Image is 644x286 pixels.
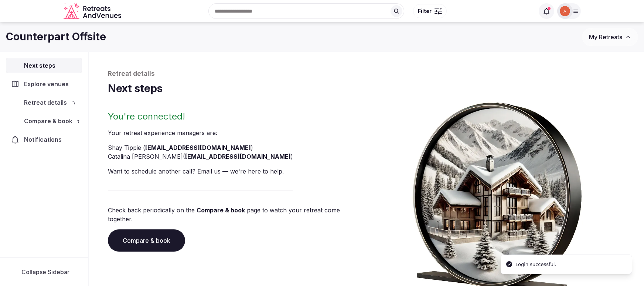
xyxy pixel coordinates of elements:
button: My Retreats [582,28,638,46]
a: [EMAIL_ADDRESS][DOMAIN_NAME] [145,144,251,151]
a: [EMAIL_ADDRESS][DOMAIN_NAME] [185,153,291,160]
a: Visit the homepage [64,3,123,20]
img: ali [560,6,570,16]
span: Filter [418,7,432,15]
a: Explore venues [6,76,82,92]
span: Next steps [24,61,58,70]
li: Shay Tippie ( ) [108,143,364,152]
h2: You're connected! [108,111,364,122]
h1: Counterpart Offsite [6,30,106,44]
li: Catalina [PERSON_NAME] ( ) [108,152,364,161]
div: Login successful. [515,261,556,268]
p: Retreat details [108,70,625,78]
span: Notifications [24,135,65,144]
h1: Next steps [108,81,625,96]
svg: Retreats and Venues company logo [64,3,123,20]
a: Notifications [6,132,82,147]
p: Your retreat experience manager s are : [108,128,364,137]
span: Collapse Sidebar [21,268,69,276]
span: My Retreats [589,33,622,41]
span: Retreat details [24,98,67,107]
button: Collapse Sidebar [6,264,82,280]
p: Check back periodically on the page to watch your retreat come together. [108,206,364,223]
p: Want to schedule another call? Email us — we're here to help. [108,167,364,176]
a: Compare & book [108,229,185,252]
span: Explore venues [24,80,72,88]
span: Compare & book [24,117,72,125]
a: Compare & book [197,206,245,214]
a: Next steps [6,58,82,73]
button: Filter [413,4,447,18]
